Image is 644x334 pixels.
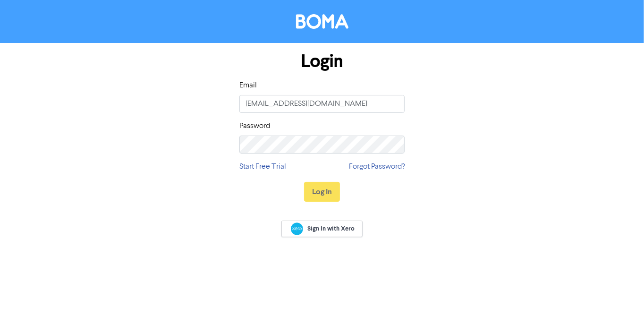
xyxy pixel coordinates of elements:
h1: Login [239,51,405,72]
img: Xero logo [291,223,303,235]
button: Log In [304,182,340,202]
a: Forgot Password? [349,161,405,172]
label: Password [239,120,270,132]
a: Sign In with Xero [281,221,363,237]
label: Email [239,80,257,91]
iframe: Chat Widget [597,289,644,334]
a: Start Free Trial [239,161,286,172]
span: Sign In with Xero [307,224,355,233]
img: BOMA Logo [296,14,348,29]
